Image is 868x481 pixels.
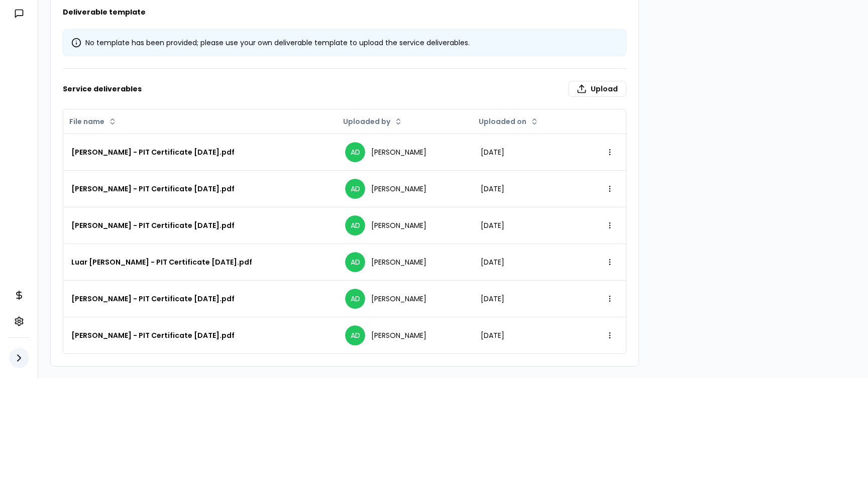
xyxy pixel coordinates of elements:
[481,294,573,304] div: [DATE]
[345,179,365,199] span: AD
[345,215,365,235] span: AD
[481,184,573,194] div: [DATE]
[63,7,626,17] h3: Deliverable template
[481,330,573,340] div: [DATE]
[71,257,329,267] div: Luar [PERSON_NAME] - PIT Certificate [DATE].pdf
[71,220,329,230] div: [PERSON_NAME] - PIT Certificate [DATE].pdf
[481,257,573,267] div: [DATE]
[345,252,365,272] span: AD
[343,116,390,127] span: Uploaded by
[71,294,329,304] div: [PERSON_NAME] - PIT Certificate [DATE].pdf
[371,257,426,267] span: [PERSON_NAME]
[71,184,329,194] div: [PERSON_NAME] - PIT Certificate [DATE].pdf
[371,220,426,230] span: [PERSON_NAME]
[345,325,365,345] span: AD
[65,113,121,130] button: File name
[371,184,426,194] span: [PERSON_NAME]
[345,289,365,309] span: AD
[371,294,426,304] span: [PERSON_NAME]
[481,147,573,157] div: [DATE]
[371,330,426,340] span: [PERSON_NAME]
[479,116,526,127] span: Uploaded on
[339,113,406,130] button: Uploaded by
[371,147,426,157] span: [PERSON_NAME]
[71,147,329,157] div: [PERSON_NAME] - PIT Certificate [DATE].pdf
[481,220,573,230] div: [DATE]
[345,142,365,162] span: AD
[69,116,104,127] span: File name
[568,81,626,97] label: Upload
[63,81,626,97] h3: Service deliverables
[71,38,618,48] div: No template has been provided; please use your own deliverable template to upload the service del...
[475,113,542,130] button: Uploaded on
[71,330,329,340] div: [PERSON_NAME] - PIT Certificate [DATE].pdf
